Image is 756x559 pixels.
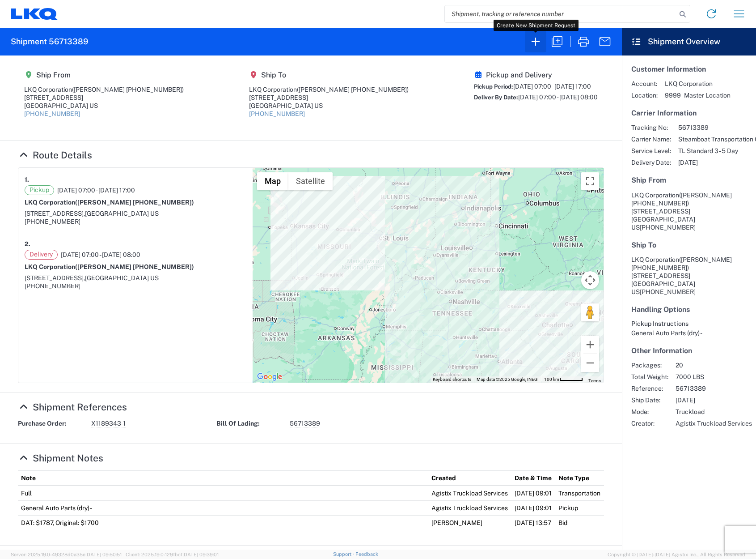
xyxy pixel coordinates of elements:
span: Pickup Period: [474,83,513,90]
address: [GEOGRAPHIC_DATA] US [631,191,747,231]
span: [DATE] 07:00 - [DATE] 17:00 [513,83,591,90]
span: Delivery Date: [631,158,671,166]
td: Full [18,486,428,501]
td: Bid [555,516,604,530]
th: Note [18,471,428,486]
h6: Pickup Instructions [631,320,747,328]
strong: Bill Of Lading: [216,419,283,428]
span: Total Weight: [631,373,668,381]
a: Hide Details [18,452,103,464]
span: Ship Date: [631,396,668,404]
div: [GEOGRAPHIC_DATA] US [24,102,184,110]
td: [DATE] 09:01 [511,501,555,516]
span: ([PERSON_NAME] [PHONE_NUMBER]) [631,192,732,207]
strong: 1. [25,174,29,185]
span: [DATE] 07:00 - [DATE] 08:00 [61,251,140,259]
span: [GEOGRAPHIC_DATA] US [85,210,159,217]
button: Map camera controls [581,271,599,289]
h5: Ship To [249,71,409,79]
button: Show street map [257,172,288,190]
span: X1189343-1 [91,419,126,428]
div: LKQ Corporation [24,85,184,94]
a: [PHONE_NUMBER] [249,110,305,117]
span: [DATE] [676,396,752,404]
span: 100 km [544,377,559,382]
div: LKQ Corporation [249,85,409,94]
a: Terms [588,378,601,383]
span: ([PERSON_NAME] [PHONE_NUMBER]) [75,199,194,206]
td: Agistix Truckload Services [428,501,512,516]
div: [STREET_ADDRESS] [249,94,409,102]
input: Shipment, tracking or reference number [445,5,676,22]
span: Deliver By Date: [474,94,518,101]
h5: Ship From [24,71,184,79]
a: Hide Details [18,149,92,161]
span: 20 [676,361,752,369]
span: [STREET_ADDRESS], [25,210,85,217]
span: [DATE] 07:00 - [DATE] 17:00 [57,186,135,194]
span: ([PERSON_NAME] [PHONE_NUMBER]) [297,86,409,93]
td: [PERSON_NAME] [428,516,512,530]
span: Truckload [676,408,752,416]
span: LKQ Corporation [665,80,731,88]
button: Zoom out [581,354,599,372]
a: [PHONE_NUMBER] [24,110,80,117]
div: [PHONE_NUMBER] [25,282,246,290]
strong: LKQ Corporation [25,263,194,270]
button: Zoom in [581,336,599,354]
span: Delivery [25,250,58,260]
h5: Pickup and Delivery [474,71,598,79]
span: Client: 2025.19.0-129fbcf [126,552,219,557]
strong: 2. [25,239,30,250]
button: Toggle fullscreen view [581,172,599,190]
td: Pickup [555,501,604,516]
span: [PHONE_NUMBER] [640,288,696,295]
h5: Ship To [631,241,747,249]
span: Agistix Truckload Services [676,419,752,427]
span: Copyright © [DATE]-[DATE] Agistix Inc., All Rights Reserved [608,550,745,559]
span: 56713389 [676,384,752,393]
div: [PHONE_NUMBER] [25,218,246,226]
span: Reference: [631,384,668,393]
span: [STREET_ADDRESS] [631,208,690,215]
h5: Other Information [631,346,747,355]
button: Map Scale: 100 km per 49 pixels [541,376,586,383]
button: Drag Pegman onto the map to open Street View [581,303,599,321]
th: Created [428,471,512,486]
a: Support [333,551,355,557]
button: Show satellite imagery [288,172,333,190]
td: General Auto Parts (dry) - [18,501,428,516]
span: [DATE] 09:39:01 [182,552,219,557]
a: Feedback [355,551,378,557]
td: Transportation [555,486,604,501]
span: [GEOGRAPHIC_DATA] US [85,274,159,282]
address: [GEOGRAPHIC_DATA] US [631,256,747,296]
span: Pickup [25,185,54,195]
td: DAT: $1787, Original: $1700 [18,516,428,530]
strong: Purchase Order: [18,419,85,428]
span: LKQ Corporation [631,192,679,199]
h5: Ship From [631,176,747,184]
img: Google [255,371,284,383]
span: [STREET_ADDRESS], [25,274,85,282]
span: Server: 2025.19.0-49328d0a35e [11,552,122,557]
h5: Handling Options [631,305,747,314]
a: Hide Details [18,401,127,413]
h5: Carrier Information [631,109,747,117]
td: [DATE] 13:57 [511,516,555,530]
button: Keyboard shortcuts [433,376,471,383]
span: LKQ Corporation [STREET_ADDRESS] [631,256,732,279]
span: Map data ©2025 Google, INEGI [477,377,539,382]
h5: Customer Information [631,65,747,73]
span: 7000 LBS [676,373,752,381]
span: ([PERSON_NAME] [PHONE_NUMBER]) [75,263,194,270]
span: Account: [631,80,658,88]
span: Service Level: [631,147,671,155]
span: ([PERSON_NAME] [PHONE_NUMBER]) [72,86,184,93]
span: Location: [631,91,658,99]
span: ([PERSON_NAME] [PHONE_NUMBER]) [631,256,732,271]
span: Carrier Name: [631,135,671,143]
th: Note Type [555,471,604,486]
span: Tracking No: [631,124,671,132]
td: Agistix Truckload Services [428,486,512,501]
